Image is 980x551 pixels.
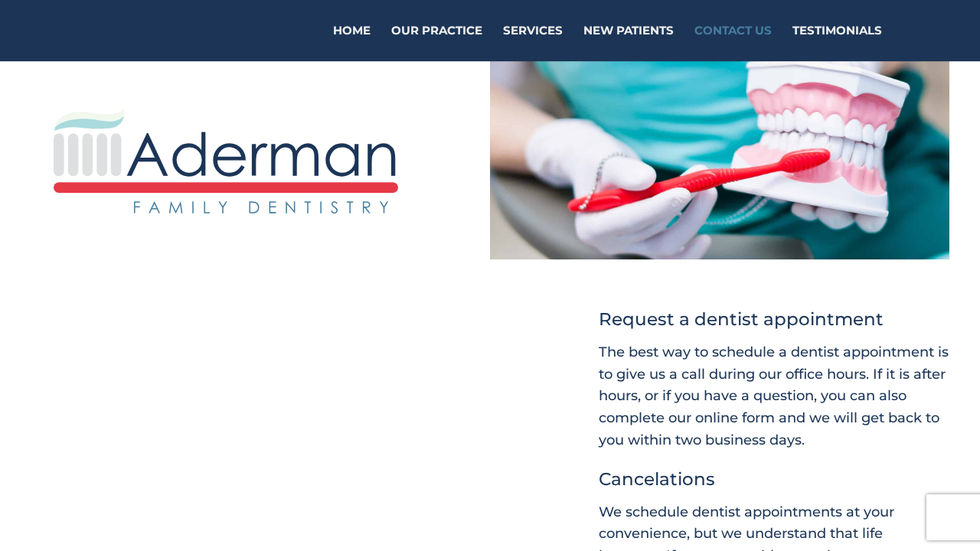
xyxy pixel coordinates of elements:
[333,25,371,61] a: Home
[599,465,949,501] h2: Cancelations
[599,341,949,452] p: The best way to schedule a dentist appointment is to give us a call during our office hours. If i...
[599,305,949,341] h2: Request a dentist appointment
[583,25,674,61] a: New Patients
[792,25,882,61] a: Testimonials
[391,25,482,61] a: Our Practice
[694,25,772,61] a: Contact Us
[54,107,398,214] img: aderman-logo-full-color-on-transparent-vector
[503,25,563,61] a: Services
